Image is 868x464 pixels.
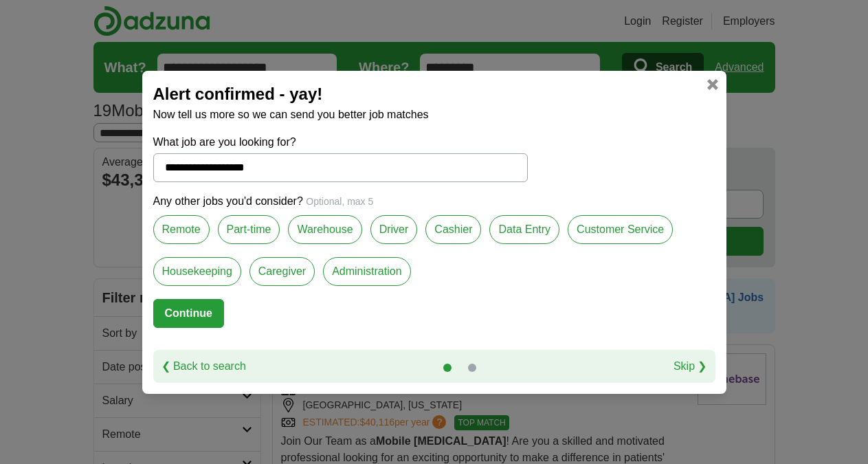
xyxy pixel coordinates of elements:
[153,299,224,328] button: Continue
[153,134,528,151] label: What job are you looking for?
[153,107,715,123] p: Now tell us more so we can send you better job matches
[218,215,280,244] label: Part-time
[489,215,559,244] label: Data Entry
[153,82,715,107] h2: Alert confirmed - yay!
[162,358,246,375] a: ❮ Back to search
[568,215,673,244] label: Customer Service
[153,193,715,210] p: Any other jobs you'd consider?
[674,358,707,375] a: Skip ❯
[425,215,481,244] label: Cashier
[153,215,210,244] label: Remote
[323,257,410,286] label: Administration
[288,215,361,244] label: Warehouse
[249,257,315,286] label: Caregiver
[306,196,373,207] span: Optional, max 5
[153,257,241,286] label: Housekeeping
[370,215,418,244] label: Driver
